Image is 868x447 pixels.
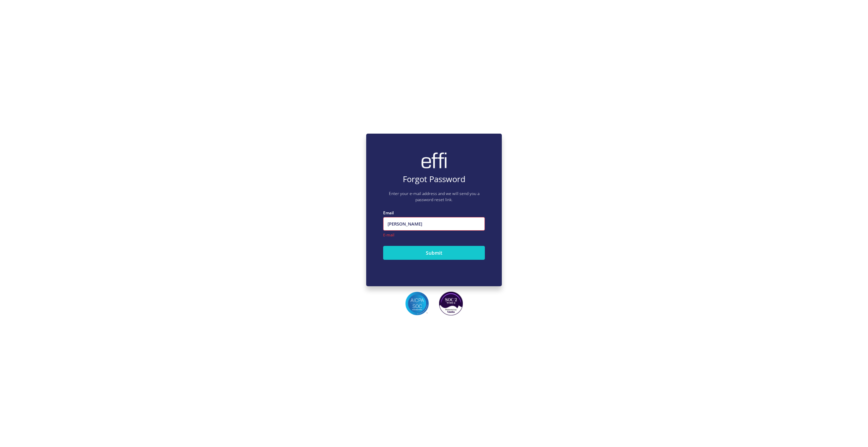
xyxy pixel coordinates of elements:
img: brand-logo.ec75409.png [420,152,448,169]
button: Submit [383,246,485,260]
h4: Forgot Password [383,174,485,184]
img: SOC2 badges [439,292,463,315]
img: SOC2 badges [405,292,429,315]
div: E-mail [383,232,485,238]
input: Enter your e-mail [383,217,485,231]
p: Enter your e-mail address and we will send you a password reset link. [383,191,485,203]
label: Email [383,210,485,216]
